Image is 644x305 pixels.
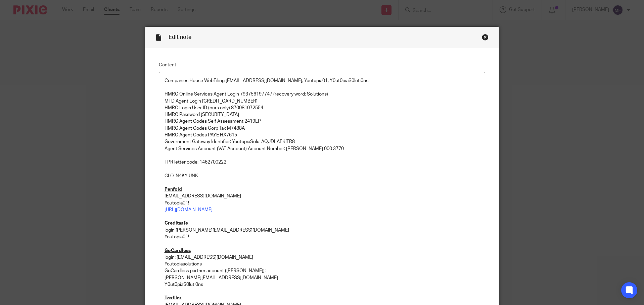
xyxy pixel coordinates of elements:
[165,254,480,261] p: login: [EMAIL_ADDRESS][DOMAIN_NAME]
[165,281,480,288] p: Y0ut0piaS0luti0ns
[165,77,480,84] p: Companies House WebFiling [EMAIL_ADDRESS][DOMAIN_NAME], Youtopia01, Y0ut0piaS0luti0ns!
[482,34,489,41] div: Close this dialog window
[165,296,182,300] u: Taxfiler
[165,105,480,111] p: HMRC Login User ID (ours only) 870081072554
[165,132,480,138] p: HMRC Agent Codes PAYE HX7615
[165,274,480,281] p: [PERSON_NAME][EMAIL_ADDRESS][DOMAIN_NAME]
[165,200,480,206] p: Youtopia01!
[165,234,480,240] p: Youtopia01!
[165,227,480,234] p: login [PERSON_NAME][EMAIL_ADDRESS][DOMAIN_NAME]
[159,62,486,68] label: Content
[165,207,213,212] a: [URL][DOMAIN_NAME]
[165,159,480,166] p: TPR letter code: 1462700222
[165,145,480,152] p: Agent Services Account (VAT Account) Account Number: [PERSON_NAME] 000 3770
[165,187,182,192] u: Penfold
[165,111,480,118] p: HMRC Password [SECURITY_DATA]
[165,193,480,199] p: [EMAIL_ADDRESS][DOMAIN_NAME]
[165,125,480,132] p: HMRC Agent Codes Corp Tax M7488A
[165,173,480,179] p: GLO-N4KY-UNK
[165,138,480,145] p: Government Gateway Identifier: YoutopiaSolu-AQJDLAFKITR8
[165,248,191,253] u: GoCardless
[165,261,480,267] p: Youtopiasolutions
[165,118,480,125] p: HMRC Agent Codes Self Assessment 2419LP
[165,91,480,98] p: HMRC Online Services Agent Login 793756197747 (recovery word: Solutions)
[165,98,480,105] p: MTD Agent Login [CREDIT_CARD_NUMBER]
[165,267,480,274] p: GoCardless partner account ([PERSON_NAME]):
[165,221,188,226] u: Creditsafe
[169,35,191,40] span: Edit note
